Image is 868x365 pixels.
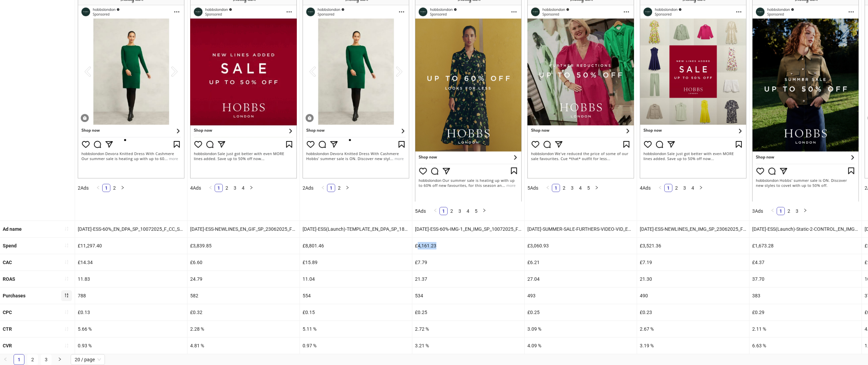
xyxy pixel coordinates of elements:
[637,271,749,287] div: 21.30
[637,221,749,237] div: [DATE]-ESS-NEWLINES_EN_IMG_SP_23062025_F_CC_SC3_USP1_SALE
[658,186,662,190] span: left
[300,254,412,271] div: £15.89
[439,207,448,215] li: 1
[64,260,69,264] span: sort-ascending
[793,207,801,215] a: 3
[749,337,862,354] div: 6.63 %
[637,321,749,337] div: 2.67 %
[71,354,105,365] div: Page Size
[223,184,231,192] li: 2
[412,288,524,304] div: 534
[75,254,187,271] div: £14.34
[472,207,480,215] li: 5
[433,208,437,212] span: left
[681,184,688,192] a: 3
[525,304,637,320] div: £0.25
[27,354,38,365] li: 2
[412,304,524,320] div: £0.25
[482,208,486,212] span: right
[75,238,187,254] div: £11,297.40
[206,184,215,192] button: left
[300,238,412,254] div: £8,801.46
[568,184,576,192] li: 3
[412,337,524,354] div: 3.21 %
[664,184,672,192] li: 1
[119,184,127,192] li: Next Page
[103,184,110,192] a: 1
[431,207,439,215] button: left
[525,238,637,254] div: £3,060.93
[749,304,862,320] div: £0.29
[64,243,69,248] span: sort-ascending
[699,186,703,190] span: right
[585,184,592,192] a: 5
[64,327,69,331] span: sort-ascending
[448,207,456,215] li: 2
[187,271,300,287] div: 24.79
[697,184,705,192] li: Next Page
[187,321,300,337] div: 2.28 %
[777,207,784,215] a: 1
[75,354,101,365] span: 20 / page
[777,207,785,215] li: 1
[801,207,809,215] button: right
[749,238,862,254] div: £1,673.28
[14,354,24,365] li: 1
[75,288,187,304] div: 788
[673,184,680,192] a: 2
[771,208,775,212] span: left
[749,321,862,337] div: 2.11 %
[187,221,300,237] div: [DATE]-ESS-NEWLINES_EN_GIF_SP_23062025_F_CC_SC3_USP1_SALE
[94,184,102,192] li: Previous Page
[3,260,12,265] b: CAC
[14,354,24,365] a: 1
[525,221,637,237] div: [DATE]-SUMMER-SALE-FURTHERS-VIDEO-VID_EN_VID_SP_02072025_F_CC_SC1_USP1_SALE
[464,207,472,215] a: 4
[752,208,763,214] span: 3 Ads
[64,293,69,298] span: sort-descending
[801,207,809,215] li: Next Page
[300,337,412,354] div: 0.97 %
[78,185,89,191] span: 2 Ads
[187,254,300,271] div: £6.60
[209,186,213,190] span: left
[527,185,538,191] span: 5 Ads
[303,185,313,191] span: 2 Ads
[637,337,749,354] div: 3.19 %
[768,207,777,215] button: left
[749,221,862,237] div: [DATE]-ESS(Launch)-Static-2-CONTROL_EN_IMG_SP_13062025_F_CC_SC24_USP1_SALE
[336,184,343,192] a: 2
[3,343,12,348] b: CVR
[412,254,524,271] div: £7.79
[552,184,560,192] a: 1
[54,354,65,365] li: Next Page
[656,184,664,192] button: left
[464,207,472,215] li: 4
[576,184,584,192] li: 4
[3,243,17,248] b: Spend
[247,184,255,192] li: Next Page
[768,207,777,215] li: Previous Page
[300,288,412,304] div: 554
[637,288,749,304] div: 490
[75,337,187,354] div: 0.93 %
[656,184,664,192] li: Previous Page
[321,186,325,190] span: left
[672,184,681,192] li: 2
[681,184,689,192] li: 3
[544,184,552,192] li: Previous Page
[249,186,253,190] span: right
[3,310,12,315] b: CPC
[415,208,426,214] span: 5 Ads
[319,184,327,192] li: Previous Page
[335,184,343,192] li: 2
[300,321,412,337] div: 5.11 %
[64,276,69,281] span: sort-ascending
[96,186,100,190] span: left
[239,184,247,192] li: 4
[525,288,637,304] div: 493
[785,207,793,215] li: 2
[319,184,327,192] button: left
[456,207,464,215] a: 3
[697,184,705,192] button: right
